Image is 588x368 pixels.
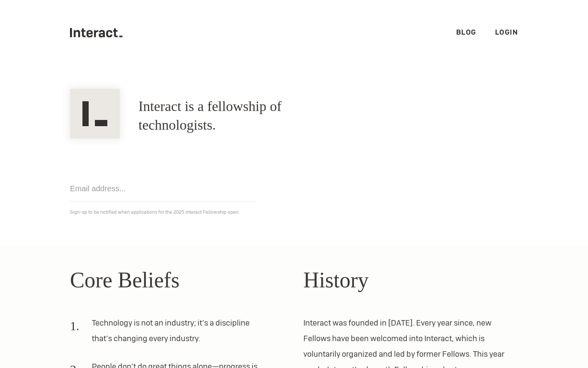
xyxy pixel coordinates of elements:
li: Technology is not an industry; it’s a discipline that’s changing every industry. [70,315,266,352]
h2: History [303,264,518,296]
a: Blog [456,28,476,37]
h2: Core Beliefs [70,264,285,296]
h1: Interact is a fellowship of technologists. [138,97,348,135]
img: Interact Logo [70,89,120,139]
input: Email address... [70,176,257,201]
p: Sign-up to be notified when applications for the 2025 Interact Fellowship open. [70,208,518,217]
a: Login [495,28,518,37]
